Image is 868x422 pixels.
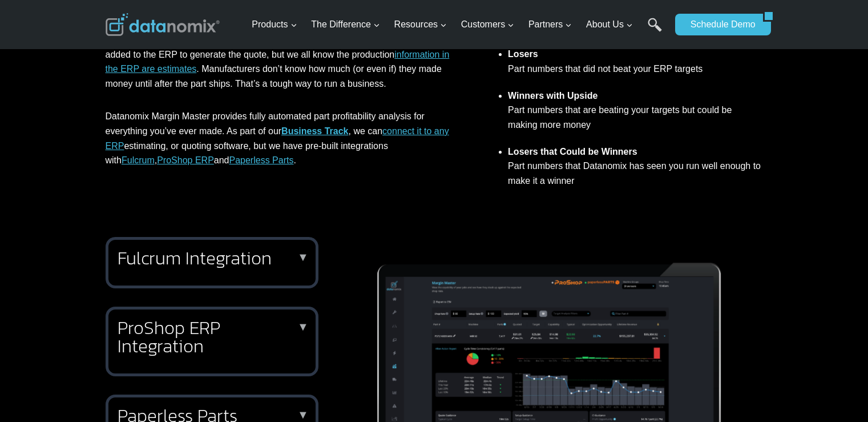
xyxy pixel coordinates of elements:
nav: Primary Navigation [247,6,669,43]
img: Datanomix [106,13,220,36]
span: Customers [461,17,514,32]
a: Fulcrum [122,155,155,165]
p: ▼ [297,255,309,259]
li: Part numbers that Datanomix has seen you run well enough to make it a winner [508,138,762,194]
span: The Difference [311,17,380,32]
li: Part numbers that are beating your targets but could be making more money [508,82,762,138]
span: Resources [394,17,447,32]
span: About Us [586,17,633,32]
strong: Losers that Could be Winners [508,147,637,156]
a: Terms [128,255,145,263]
li: Part numbers that did not beat your ERP targets [508,41,762,82]
span: Last Name [257,1,293,11]
a: ProShop ERP [157,155,214,165]
a: Schedule Demo [675,14,763,35]
span: Phone number [257,47,308,58]
p: Datanomix Margin Master provides fully automated part profitability analysis for everything you’v... [106,109,458,167]
h2: ProShop ERP Integration [118,319,302,355]
span: Products [252,17,297,32]
a: Search [648,18,662,43]
strong: Losers [508,49,538,59]
a: Business Track [281,126,348,136]
h2: Fulcrum Integration [118,249,302,267]
a: connect it to any ERP [106,126,449,151]
span: Partners [528,17,572,32]
strong: Winners with Upside [508,91,597,101]
a: Privacy Policy [155,255,192,263]
a: Paperless Parts [229,155,294,165]
span: State/Region [257,141,301,151]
